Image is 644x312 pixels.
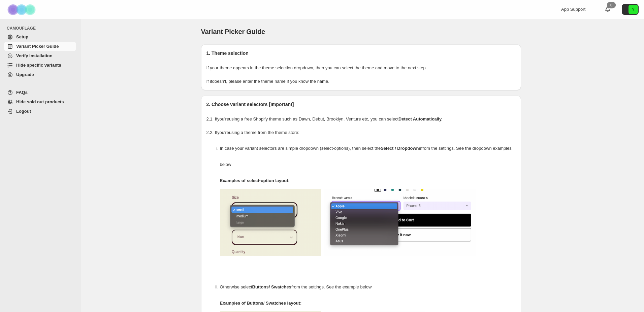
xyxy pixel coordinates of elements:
a: Hide specific variants [4,61,76,70]
img: camouflage-select-options [220,189,321,256]
span: Upgrade [16,72,34,77]
p: If your theme appears in the theme selection dropdown, then you can select the theme and move to ... [206,65,516,71]
div: 0 [607,2,616,8]
strong: Detect Automatically. [398,116,443,122]
span: Variant Picker Guide [16,44,59,49]
span: Avatar with initials Y [629,5,638,14]
a: Variant Picker Guide [4,42,76,51]
p: 2.2. If you're using a theme from the theme store: [206,129,516,136]
a: FAQs [4,88,76,97]
strong: Examples of Buttons/ Swatches layout: [220,301,302,306]
img: camouflage-select-options-2 [324,189,476,256]
a: 0 [604,6,611,13]
a: Verify Installation [4,51,76,61]
img: Camouflage [5,0,39,19]
span: Logout [16,109,31,114]
span: Verify Installation [16,53,53,58]
strong: Buttons/ Swatches [252,284,291,289]
p: Otherwise select from the settings. See the example below [220,279,516,295]
p: 2.1. If you're using a free Shopify theme such as Dawn, Debut, Brooklyn, Venture etc, you can select [206,116,516,123]
span: Variant Picker Guide [201,28,265,35]
span: CAMOUFLAGE [7,26,77,31]
p: In case your variant selectors are simple dropdown (select-options), then select the from the set... [220,140,516,173]
a: Logout [4,107,76,116]
span: Setup [16,34,28,39]
span: Hide specific variants [16,63,61,68]
span: Hide sold out products [16,99,64,104]
button: Avatar with initials Y [622,4,639,15]
text: Y [632,7,635,11]
strong: Examples of select-option layout: [220,178,290,183]
a: Setup [4,32,76,42]
span: FAQs [16,90,28,95]
span: App Support [561,7,585,12]
p: If it doesn't , please enter the theme name if you know the name. [206,78,516,85]
a: Upgrade [4,70,76,79]
h2: 2. Choose variant selectors [Important] [206,101,516,108]
h2: 1. Theme selection [206,50,516,57]
strong: Select / Dropdowns [381,146,421,151]
a: Hide sold out products [4,97,76,107]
